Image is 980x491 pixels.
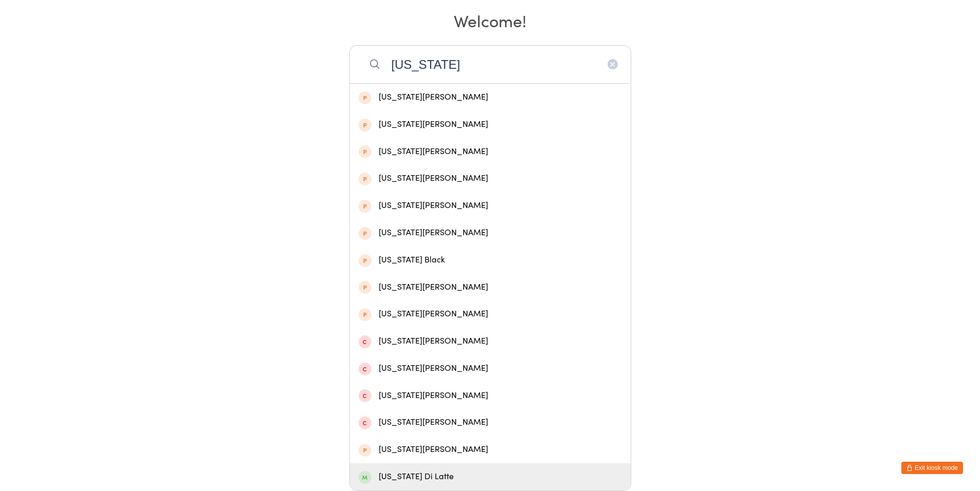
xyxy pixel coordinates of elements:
[359,253,622,267] div: [US_STATE] Black
[359,362,622,375] div: [US_STATE][PERSON_NAME]
[359,145,622,159] div: [US_STATE][PERSON_NAME]
[349,45,631,83] input: Search
[359,389,622,403] div: [US_STATE][PERSON_NAME]
[359,334,622,348] div: [US_STATE][PERSON_NAME]
[359,307,622,321] div: [US_STATE][PERSON_NAME]
[359,470,622,484] div: [US_STATE] Di Latte
[359,443,622,457] div: [US_STATE][PERSON_NAME]
[359,416,622,429] div: [US_STATE][PERSON_NAME]
[359,172,622,185] div: [US_STATE][PERSON_NAME]
[10,9,970,32] h2: Welcome!
[359,280,622,294] div: [US_STATE][PERSON_NAME]
[359,226,622,240] div: [US_STATE][PERSON_NAME]
[901,462,963,474] button: Exit kiosk mode
[359,118,622,131] div: [US_STATE][PERSON_NAME]
[359,199,622,213] div: [US_STATE][PERSON_NAME]
[359,90,622,104] div: [US_STATE][PERSON_NAME]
